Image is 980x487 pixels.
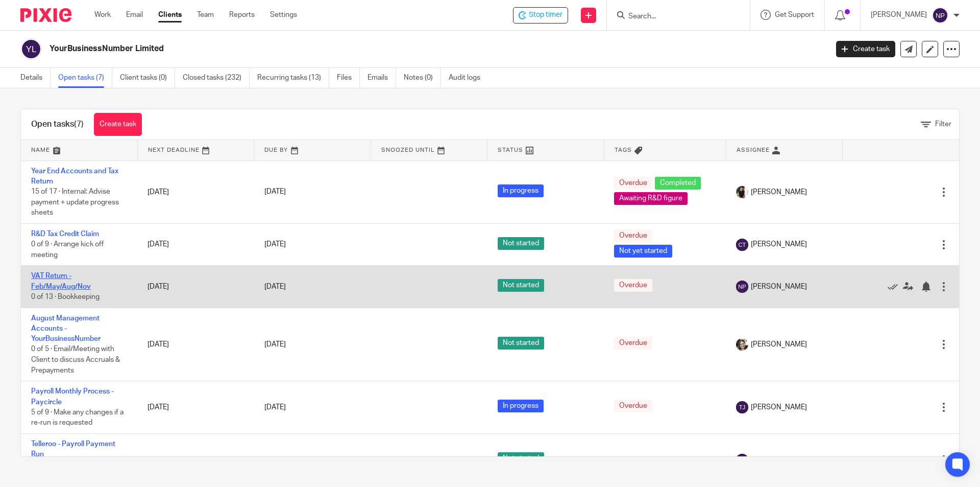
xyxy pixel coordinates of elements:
span: 15 of 17 · Internal: Advise payment + update progress sheets [31,188,119,216]
a: Closed tasks (232) [183,68,250,88]
span: Snoozed Until [381,147,435,153]
a: Clients [158,10,182,20]
span: Overdue [614,400,652,412]
img: svg%3E [736,401,748,413]
span: Tags [615,147,632,153]
span: Overdue [614,337,652,350]
a: Work [94,10,111,20]
img: Janice%20Tang.jpeg [736,186,748,198]
td: [DATE] [137,433,254,486]
span: Overdue [614,177,652,190]
a: Create task [94,113,142,136]
a: Settings [270,10,297,20]
div: --- [614,455,716,465]
span: Not yet started [614,245,672,258]
span: 0 of 9 · Arrange kick off meeting [31,241,104,259]
span: 0 of 13 · Bookkeeping [31,293,100,300]
span: Not started [498,337,544,350]
td: [DATE] [137,266,254,308]
a: Payroll Monthly Process - Paycircle [31,388,114,405]
span: In progress [498,400,544,412]
span: [PERSON_NAME] [751,239,807,249]
td: [DATE] [137,381,254,434]
span: [DATE] [264,341,286,348]
span: Not started [498,279,544,292]
span: Stop timer [529,10,562,20]
a: Create task [836,41,895,57]
span: Awaiting R&D figure [614,192,688,205]
a: Email [126,10,143,20]
span: In progress [498,184,544,197]
td: [DATE] [137,308,254,381]
p: [PERSON_NAME] [871,10,927,20]
td: [DATE] [137,223,254,265]
span: [PERSON_NAME] [751,187,807,197]
span: Completed [655,177,701,190]
span: Overdue [614,279,652,292]
span: [PERSON_NAME] [751,339,807,350]
span: 0 of 5 · Email/Meeting with Client to discuss Accruals & Prepayments [31,346,120,374]
a: Client tasks (0) [120,68,175,88]
span: Overdue [614,229,652,242]
span: [DATE] [264,189,286,196]
img: barbara-raine-.jpg [736,338,748,351]
span: [DATE] [264,404,286,411]
img: svg%3E [736,281,748,293]
a: Team [197,10,214,20]
a: Recurring tasks (13) [257,68,329,88]
a: R&D Tax Credit Claim [31,230,99,238]
a: Audit logs [449,68,488,88]
span: Status [498,147,523,153]
input: Search [627,12,719,21]
a: August Management Accounts - YourBusinessNumber [31,315,101,343]
span: Get Support [775,11,814,18]
span: Not started [498,237,544,250]
img: svg%3E [736,454,748,466]
span: [PERSON_NAME] [751,455,807,465]
a: Emails [367,68,396,88]
a: VAT Return - Feb/May/Aug/Nov [31,272,91,290]
td: [DATE] [137,160,254,223]
span: [PERSON_NAME] [751,402,807,412]
a: Year End Accounts and Tax Return [31,168,118,185]
h1: Open tasks [31,119,84,130]
span: [DATE] [264,456,286,463]
a: Notes (0) [404,68,441,88]
img: svg%3E [736,239,748,251]
img: svg%3E [932,7,948,24]
span: [DATE] [264,283,286,290]
span: Not started [498,452,544,465]
a: Details [20,68,51,88]
a: Open tasks (7) [58,68,112,88]
span: [DATE] [264,241,286,248]
a: Reports [229,10,255,20]
div: YourBusinessNumber Limited [513,7,568,24]
a: Mark as done [888,282,903,292]
h2: YourBusinessNumber Limited [50,43,667,54]
img: Pixie [20,8,71,22]
img: svg%3E [20,38,42,60]
a: Telleroo - Payroll Payment Run [31,440,115,458]
span: Filter [935,121,951,128]
span: [PERSON_NAME] [751,282,807,292]
a: Files [337,68,360,88]
span: 5 of 9 · Make any changes if a re-run is requested [31,409,124,427]
span: (7) [74,120,84,128]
